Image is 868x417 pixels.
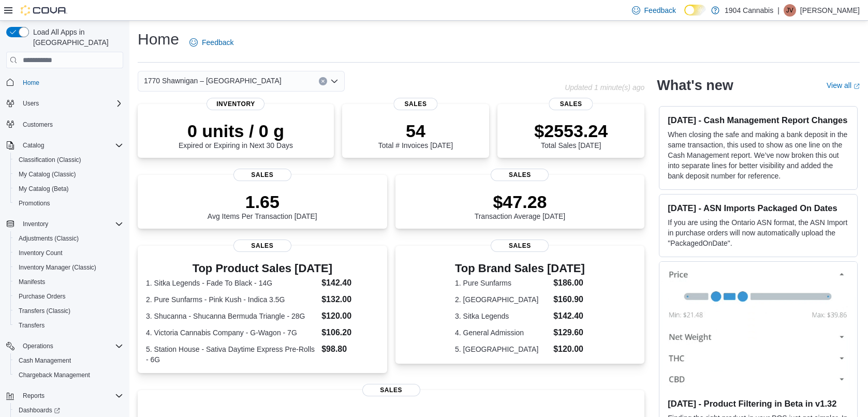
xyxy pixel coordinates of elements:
[23,220,48,228] span: Inventory
[10,153,127,167] button: Classification (Classic)
[14,232,83,245] a: Adjustments (Classic)
[644,5,676,16] span: Feedback
[553,277,585,289] dd: $186.00
[19,218,52,230] button: Inventory
[19,218,123,230] span: Inventory
[553,343,585,355] dd: $120.00
[146,344,317,365] dt: 5. Station House - Sativa Daytime Express Pre-Rolls - 6G
[19,170,76,178] span: My Catalog (Classic)
[233,169,291,181] span: Sales
[10,196,127,211] button: Promotions
[491,169,549,181] span: Sales
[14,197,123,210] span: Promotions
[475,191,566,212] p: $47.28
[14,183,123,195] span: My Catalog (Beta)
[684,5,706,16] input: Dark Mode
[19,234,79,243] span: Adjustments (Classic)
[146,278,317,288] dt: 1. Sitka Legends - Fade To Black - 14G
[14,319,49,332] a: Transfers
[14,247,67,259] a: Inventory Count
[179,121,293,150] div: Expired or Expiring in Next 30 Days
[549,98,593,110] span: Sales
[2,389,127,403] button: Reports
[784,4,796,17] div: Jeffrey Villeneuve
[14,369,123,381] span: Chargeback Management
[14,290,70,303] a: Purchase Orders
[321,277,378,289] dd: $142.40
[19,321,45,330] span: Transfers
[14,319,123,332] span: Transfers
[827,81,860,90] a: View allExternal link
[138,29,179,50] h1: Home
[786,4,793,17] span: JV
[185,32,238,53] a: Feedback
[14,305,123,317] span: Transfers (Classic)
[19,249,63,257] span: Inventory Count
[19,77,43,89] a: Home
[393,98,437,110] span: Sales
[553,326,585,339] dd: $129.60
[14,168,80,181] a: My Catalog (Classic)
[19,118,57,131] a: Customers
[455,327,549,338] dt: 4. General Admission
[19,390,49,402] button: Reports
[19,340,123,352] span: Operations
[455,344,549,354] dt: 5. [GEOGRAPHIC_DATA]
[657,77,733,94] h2: What's new
[19,406,60,414] span: Dashboards
[19,307,70,315] span: Transfers (Classic)
[19,199,50,207] span: Promotions
[19,390,123,402] span: Reports
[14,154,85,166] a: Classification (Classic)
[144,75,282,87] span: 1770 Shawnigan – [GEOGRAPHIC_DATA]
[378,121,453,150] div: Total # Invoices [DATE]
[19,263,96,272] span: Inventory Manager (Classic)
[668,217,849,248] p: If you are using the Ontario ASN format, the ASN Import in purchase orders will now automatically...
[14,404,64,416] a: Dashboards
[321,310,378,322] dd: $120.00
[23,121,53,129] span: Customers
[23,99,39,108] span: Users
[10,304,127,318] button: Transfers (Classic)
[319,77,327,85] button: Clear input
[491,240,549,252] span: Sales
[10,318,127,333] button: Transfers
[19,139,48,152] button: Catalog
[23,79,39,87] span: Home
[668,115,849,125] h3: [DATE] - Cash Management Report Changes
[321,326,378,339] dd: $106.20
[19,340,57,352] button: Operations
[29,27,123,48] span: Load All Apps in [GEOGRAPHIC_DATA]
[146,294,317,305] dt: 2. Pure Sunfarms - Pink Kush - Indica 3.5G
[2,117,127,132] button: Customers
[553,310,585,322] dd: $142.40
[19,292,66,301] span: Purchase Orders
[455,294,549,305] dt: 2. [GEOGRAPHIC_DATA]
[14,290,123,303] span: Purchase Orders
[146,311,317,321] dt: 3. Shucanna - Shucanna Bermuda Triangle - 28G
[19,76,123,88] span: Home
[668,398,849,409] h3: [DATE] - Product Filtering in Beta in v1.32
[14,154,123,166] span: Classification (Classic)
[378,121,453,141] p: 54
[455,262,585,275] h3: Top Brand Sales [DATE]
[14,261,123,274] span: Inventory Manager (Classic)
[208,191,317,212] p: 1.65
[146,262,379,275] h3: Top Product Sales [DATE]
[455,311,549,321] dt: 3. Sitka Legends
[10,182,127,196] button: My Catalog (Beta)
[14,354,75,367] a: Cash Management
[565,83,644,92] p: Updated 1 minute(s) ago
[2,138,127,153] button: Catalog
[19,118,123,131] span: Customers
[208,191,317,220] div: Avg Items Per Transaction [DATE]
[553,293,585,306] dd: $160.90
[233,240,291,252] span: Sales
[777,4,779,17] p: |
[475,191,566,220] div: Transaction Average [DATE]
[21,5,67,16] img: Cova
[19,97,43,110] button: Users
[14,276,123,288] span: Manifests
[14,305,75,317] a: Transfers (Classic)
[2,217,127,231] button: Inventory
